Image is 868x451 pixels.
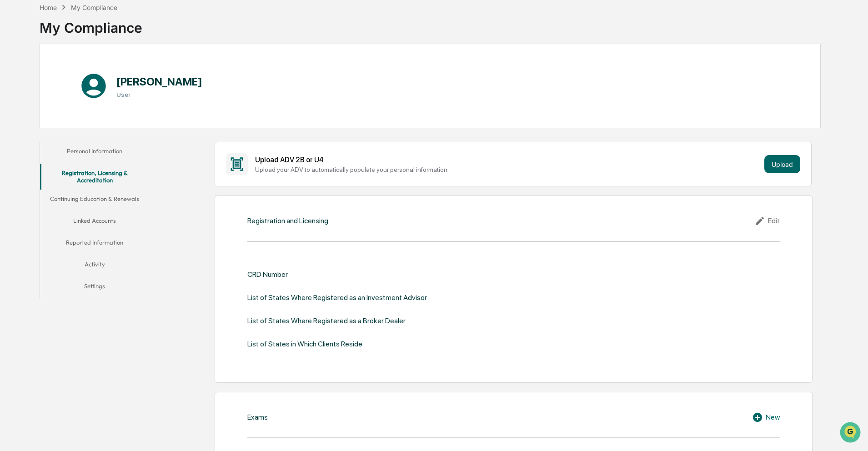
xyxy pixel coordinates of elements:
p: How can we help? [9,19,166,34]
iframe: Open customer support [839,421,863,446]
button: Registration, Licensing & Accreditation [40,164,149,190]
h1: [PERSON_NAME] [116,75,202,88]
a: 🔎Data Lookup [5,128,61,145]
div: List of States Where Registered as an Investment Advisor [247,293,427,302]
button: Linked Accounts [40,211,149,233]
a: Powered byPylon [64,154,110,161]
div: Registration and Licensing [247,216,328,225]
div: Home [40,4,57,11]
button: Personal Information [40,142,149,164]
button: Reported Information [40,233,149,255]
span: Data Lookup [18,132,57,141]
button: Continuing Education & Renewals [40,190,149,211]
span: Pylon [90,154,110,161]
div: My Compliance [40,12,142,36]
div: We're available if you need us! [31,79,115,86]
button: Activity [40,255,149,277]
input: Clear [24,41,150,51]
div: List of States Where Registered as a Broker Dealer [247,316,406,325]
span: Preclearance [18,115,59,124]
a: 🗄️Attestations [62,111,116,127]
div: Start new chat [31,70,149,79]
div: Upload ADV 2B or U4 [255,155,761,164]
img: 1746055101610-c473b297-6a78-478c-a979-82029cc54cd1 [9,70,25,86]
div: List of States in Which Clients Reside [247,340,362,348]
div: 🗄️ [66,115,73,123]
div: CRD Number [247,270,288,279]
button: Start new chat [155,72,166,83]
div: My Compliance [71,4,117,11]
div: Exams [247,413,268,421]
div: Edit [754,215,780,226]
div: Upload your ADV to automatically populate your personal information. [255,166,761,173]
button: Upload [764,155,800,173]
h3: User [116,91,202,98]
div: New [752,412,780,423]
div: 🔎 [9,133,16,140]
button: Settings [40,277,149,299]
a: 🖐️Preclearance [5,111,62,127]
div: 🖐️ [9,115,16,123]
div: secondary tabs example [40,142,149,299]
span: Attestations [75,115,113,124]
